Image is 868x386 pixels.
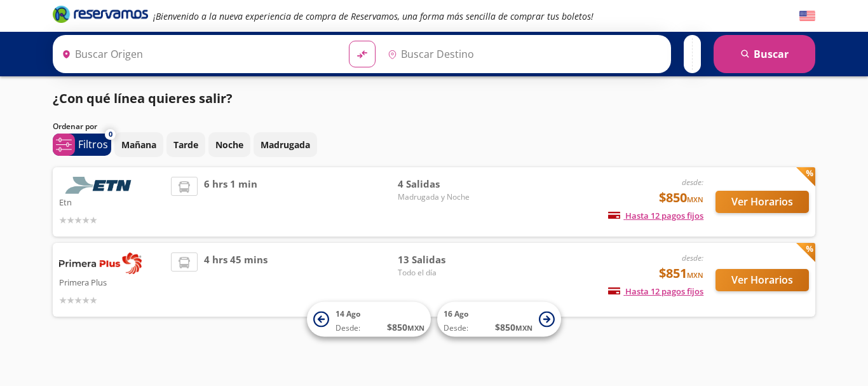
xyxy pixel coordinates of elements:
span: 4 Salidas [398,177,487,191]
small: MXN [407,323,424,333]
p: Ordenar por [53,121,97,132]
span: Desde: [336,322,360,334]
button: Ver Horarios [715,269,809,291]
button: 14 AgoDesde:$850MXN [307,302,431,337]
button: Noche [208,132,250,157]
img: Etn [59,177,142,194]
p: Etn [59,194,165,209]
p: Noche [215,138,243,151]
span: $ 850 [495,321,532,334]
small: MXN [687,270,703,280]
p: Filtros [78,137,108,152]
span: Hasta 12 pagos fijos [608,286,703,297]
p: Tarde [173,138,198,151]
span: 4 hrs 45 mins [204,252,268,307]
span: 0 [109,129,112,140]
span: Todo el día [398,267,487,279]
button: Mañana [114,132,163,157]
img: Primera Plus [59,252,142,274]
span: 14 Ago [336,308,360,319]
span: 13 Salidas [398,252,487,267]
p: Primera Plus [59,274,165,289]
p: ¿Con qué línea quieres salir? [53,89,233,108]
span: Hasta 12 pagos fijos [608,210,703,221]
em: ¡Bienvenido a la nueva experiencia de compra de Reservamos, una forma más sencilla de comprar tus... [153,10,593,22]
span: Madrugada y Noche [398,191,487,203]
button: Tarde [166,132,205,157]
small: MXN [515,323,532,333]
button: 16 AgoDesde:$850MXN [437,302,561,337]
small: MXN [687,195,703,204]
input: Buscar Destino [383,38,665,70]
span: $ 850 [387,321,424,334]
span: Desde: [444,322,468,334]
p: Madrugada [261,138,310,151]
span: $850 [659,188,703,207]
button: Ver Horarios [715,191,809,213]
p: Mañana [121,138,156,151]
button: Madrugada [254,132,317,157]
i: Brand Logo [53,4,148,24]
button: English [799,8,815,24]
span: 16 Ago [444,308,468,319]
a: Brand Logo [53,4,148,27]
em: desde: [682,177,703,188]
em: desde: [682,252,703,263]
input: Buscar Origen [57,38,339,70]
span: 6 hrs 1 min [204,177,257,227]
span: $851 [659,264,703,283]
button: 0Filtros [53,134,111,156]
button: Buscar [714,35,815,73]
